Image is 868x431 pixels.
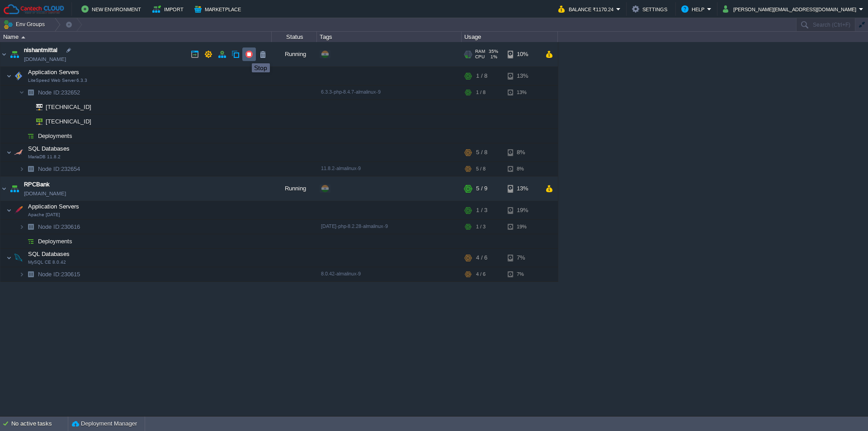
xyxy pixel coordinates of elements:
[321,271,361,276] span: 8.0.42-almalinux-9
[37,89,81,96] a: Node ID:232652
[508,267,537,281] div: 7%
[272,32,316,42] div: Status
[508,42,537,66] div: 10%
[24,85,37,99] img: AMDAwAAAACH5BAEAAAAALAAAAAABAAEAAAICRAEAOw==
[19,85,24,99] img: AMDAwAAAACH5BAEAAAAALAAAAAABAAEAAAICRAEAOw==
[11,417,68,431] div: No active tasks
[6,249,12,267] img: AMDAwAAAACH5BAEAAAAALAAAAAABAAEAAAICRAEAOw==
[462,32,557,42] div: Usage
[45,100,93,114] span: [TECHNICAL_ID]
[38,166,61,172] span: Node ID:
[321,89,381,95] span: 6.3.3-php-8.4.7-almalinux-9
[152,4,186,14] button: Import
[27,145,71,152] a: SQL DatabasesMariaDB 11.8.2
[30,100,42,114] img: AMDAwAAAACH5BAEAAAAALAAAAAABAAEAAAICRAEAOw==
[508,67,537,85] div: 13%
[45,104,93,110] a: [TECHNICAL_ID]
[24,46,57,55] a: nishantmittal
[37,132,74,140] a: Deployments
[3,18,48,31] button: Env Groups
[508,220,537,234] div: 19%
[30,114,42,128] img: AMDAwAAAACH5BAEAAAAALAAAAAABAAEAAAICRAEAOw==
[476,267,486,281] div: 4 / 6
[317,32,461,42] div: Tags
[508,176,537,201] div: 13%
[19,267,24,281] img: AMDAwAAAACH5BAEAAAAALAAAAAABAAEAAAICRAEAOw==
[1,32,271,42] div: Name
[21,36,25,38] img: AMDAwAAAACH5BAEAAAAALAAAAAABAAEAAAICRAEAOw==
[508,162,537,176] div: 8%
[27,250,71,258] span: SQL Databases
[28,212,60,218] span: Apache [DATE]
[475,49,485,54] span: RAM
[558,4,616,14] button: Balance ₹1170.24
[24,189,66,198] a: [DOMAIN_NAME]
[488,54,497,60] span: 1%
[37,270,81,278] span: 230615
[475,54,485,60] span: CPU
[27,203,80,210] span: Application Servers
[24,234,37,248] img: AMDAwAAAACH5BAEAAAAALAAAAAABAAEAAAICRAEAOw==
[37,237,74,245] a: Deployments
[194,4,244,14] button: Marketplace
[24,129,37,143] img: AMDAwAAAACH5BAEAAAAALAAAAAABAAEAAAICRAEAOw==
[8,42,21,66] img: AMDAwAAAACH5BAEAAAAALAAAAAABAAEAAAICRAEAOw==
[321,223,388,229] span: [DATE]-php-8.2.28-almalinux-9
[27,68,80,76] span: Application Servers
[476,220,486,234] div: 1 / 3
[24,220,37,234] img: AMDAwAAAACH5BAEAAAAALAAAAAABAAEAAAICRAEAOw==
[321,166,361,171] span: 11.8.2-almalinux-9
[3,4,65,15] img: Cantech Cloud
[37,223,81,231] a: Node ID:230616
[254,64,268,71] div: Stop
[28,260,66,265] span: MySQL CE 8.0.42
[12,67,25,85] img: AMDAwAAAACH5BAEAAAAALAAAAAABAAEAAAICRAEAOw==
[24,162,37,176] img: AMDAwAAAACH5BAEAAAAALAAAAAABAAEAAAICRAEAOw==
[81,4,144,14] button: New Environment
[8,176,21,201] img: AMDAwAAAACH5BAEAAAAALAAAAAABAAEAAAICRAEAOw==
[12,249,25,267] img: AMDAwAAAACH5BAEAAAAALAAAAAABAAEAAAICRAEAOw==
[272,176,317,201] div: Running
[476,201,487,219] div: 1 / 3
[12,143,25,161] img: AMDAwAAAACH5BAEAAAAALAAAAAABAAEAAAICRAEAOw==
[6,67,12,85] img: AMDAwAAAACH5BAEAAAAALAAAAAABAAEAAAICRAEAOw==
[508,249,537,267] div: 7%
[28,154,61,160] span: MariaDB 11.8.2
[19,234,24,248] img: AMDAwAAAACH5BAEAAAAALAAAAAABAAEAAAICRAEAOw==
[37,270,81,278] a: Node ID:230615
[489,49,498,54] span: 35%
[723,4,859,14] button: [PERSON_NAME][EMAIL_ADDRESS][DOMAIN_NAME]
[45,118,93,125] a: [TECHNICAL_ID]
[24,55,66,64] a: [DOMAIN_NAME]
[476,162,486,176] div: 5 / 8
[476,249,487,267] div: 4 / 6
[45,114,93,128] span: [TECHNICAL_ID]
[6,201,12,219] img: AMDAwAAAACH5BAEAAAAALAAAAAABAAEAAAICRAEAOw==
[37,165,81,173] a: Node ID:232654
[19,129,24,143] img: AMDAwAAAACH5BAEAAAAALAAAAAABAAEAAAICRAEAOw==
[681,4,707,14] button: Help
[27,145,71,152] span: SQL Databases
[72,419,137,428] button: Deployment Manager
[37,165,81,173] span: 232654
[24,267,37,281] img: AMDAwAAAACH5BAEAAAAALAAAAAABAAEAAAICRAEAOw==
[24,100,30,114] img: AMDAwAAAACH5BAEAAAAALAAAAAABAAEAAAICRAEAOw==
[24,180,50,189] a: RPCBank
[38,223,61,230] span: Node ID:
[38,271,61,278] span: Node ID:
[28,78,87,83] span: LiteSpeed Web Server 6.3.3
[27,251,71,257] a: SQL DatabasesMySQL CE 8.0.42
[476,143,487,161] div: 5 / 8
[508,85,537,99] div: 13%
[0,176,8,201] img: AMDAwAAAACH5BAEAAAAALAAAAAABAAEAAAICRAEAOw==
[6,143,12,161] img: AMDAwAAAACH5BAEAAAAALAAAAAABAAEAAAICRAEAOw==
[0,42,8,66] img: AMDAwAAAACH5BAEAAAAALAAAAAABAAEAAAICRAEAOw==
[508,143,537,161] div: 8%
[27,69,80,76] a: Application ServersLiteSpeed Web Server 6.3.3
[272,42,317,66] div: Running
[24,114,30,128] img: AMDAwAAAACH5BAEAAAAALAAAAAABAAEAAAICRAEAOw==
